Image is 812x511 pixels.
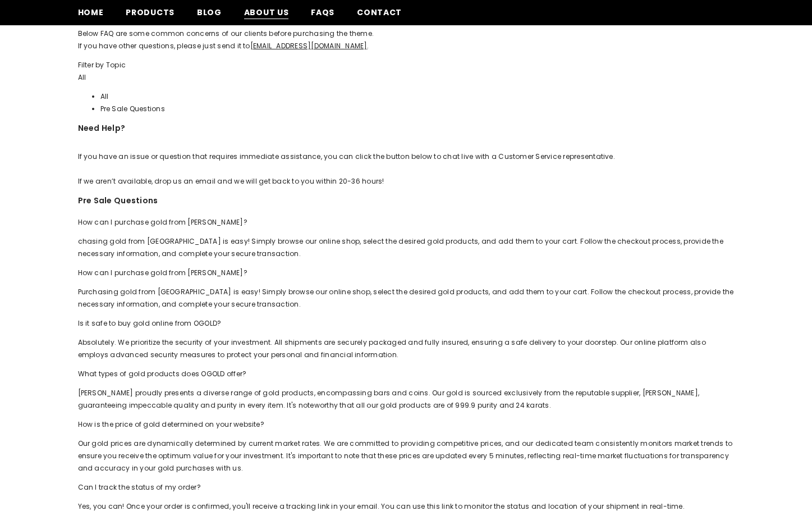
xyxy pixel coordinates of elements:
a: Contact [346,6,413,25]
div: How is the price of gold determined on your website? [78,418,735,431]
div: How can I purchase gold from [PERSON_NAME]? [78,267,735,279]
a: [EMAIL_ADDRESS][DOMAIN_NAME] [250,41,368,51]
div: Can I track the status of my order? [78,481,735,494]
div: How can I purchase gold from [PERSON_NAME]? [78,216,735,229]
span: If you have an issue or question that requires immediate assistance, you can click the button bel... [78,152,615,186]
div: Is it safe to buy gold online from OGOLD? [78,317,735,330]
span: Blog [197,7,222,18]
span: Contact [357,7,402,18]
span: About us [244,7,289,19]
p: [PERSON_NAME] proudly presents a diverse range of gold products, encompassing bars and coins. Our... [78,387,735,412]
a: Products [114,6,186,25]
p: Absolutely. We prioritize the security of your investment. All shipments are securely packaged an... [78,336,735,361]
a: Blog [186,6,233,25]
span: Home [78,7,104,18]
h3: Pre Sale Questions [78,194,735,216]
span: All [78,72,86,82]
span: Filter by Topic [78,60,126,70]
a: FAQs [300,6,346,25]
span: FAQs [311,7,334,18]
a: About us [233,6,300,25]
p: Purchasing gold from [GEOGRAPHIC_DATA] is easy! Simply browse our online shop, select the desired... [78,286,735,311]
span: Pre Sale Questions [100,104,165,113]
p: chasing gold from [GEOGRAPHIC_DATA] is easy! Simply browse our online shop, select the desired go... [78,235,735,260]
div: All [78,71,735,84]
div: What types of gold products does OGOLD offer? [78,368,735,380]
p: Below FAQ are some common concerns of our clients before purchasing the theme. If you have other ... [78,28,735,52]
h3: Need Help? [78,122,735,144]
p: Our gold prices are dynamically determined by current market rates. We are committed to providing... [78,437,735,474]
span: All [100,92,109,101]
a: Home [67,6,115,25]
span: Products [126,7,175,18]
